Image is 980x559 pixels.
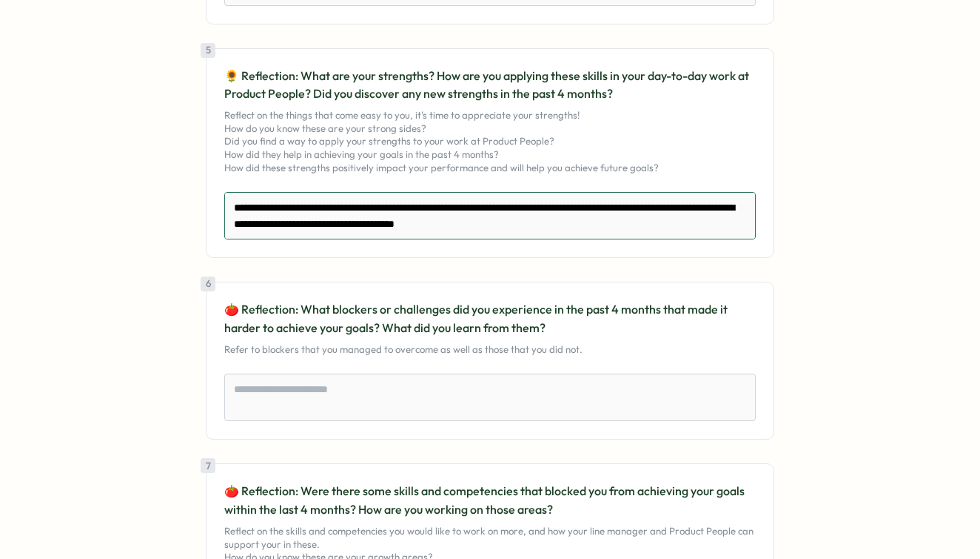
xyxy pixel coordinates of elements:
[201,277,215,291] div: 6
[224,343,756,357] p: Refer to blockers that you managed to overcome as well as those that you did not.
[224,67,756,104] p: 🌻 Reflection: What are your strengths? How are you applying these skills in your day-to-day work ...
[224,482,756,519] p: 🍅 Reflection: Were there some skills and competencies that blocked you from achieving your goals ...
[224,109,756,174] p: Reflect on the things that come easy to you, it's time to appreciate your strengths! How do you k...
[201,458,215,473] div: 7
[201,43,215,58] div: 5
[224,300,756,337] p: 🍅 Reflection: What blockers or challenges did you experience in the past 4 months that made it ha...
